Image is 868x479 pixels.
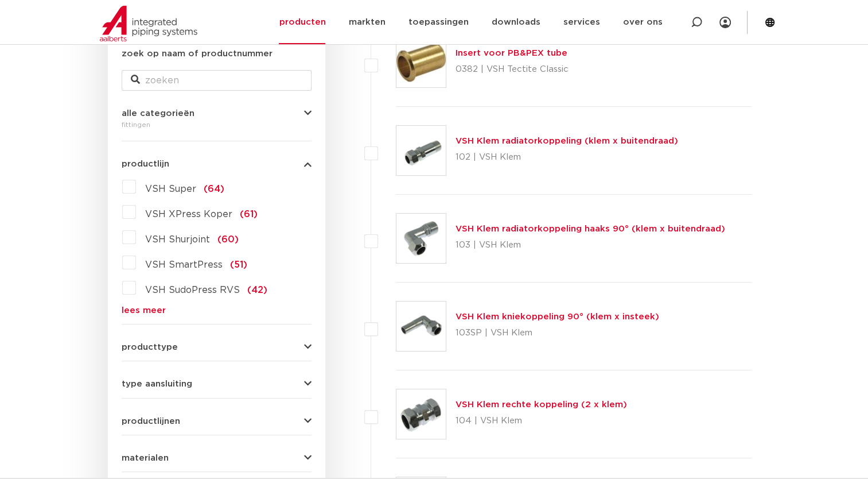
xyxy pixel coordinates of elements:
[204,184,224,194] span: (64)
[122,118,312,132] div: fittingen
[145,285,240,295] span: VSH SudoPress RVS
[230,260,247,269] span: (51)
[122,343,312,351] button: producttype
[396,389,446,439] img: Thumbnail for VSH Klem rechte koppeling (2 x klem)
[122,454,169,462] span: materialen
[122,454,312,462] button: materialen
[122,109,194,118] span: alle categorieën
[122,417,180,426] span: productlijnen
[456,225,725,233] a: VSH Klem radiatorkoppeling haaks 90° (klem x buitendraad)
[456,400,627,409] a: VSH Klem rechte koppeling (2 x klem)
[456,412,627,430] p: 104 | VSH Klem
[122,380,192,388] span: type aansluiting
[145,184,196,194] span: VSH Super
[122,380,312,388] button: type aansluiting
[145,235,210,244] span: VSH Shurjoint
[217,235,239,244] span: (60)
[456,60,569,79] p: 0382 | VSH Tectite Classic
[122,160,169,168] span: productlijn
[145,210,232,219] span: VSH XPress Koper
[456,236,725,254] p: 103 | VSH Klem
[456,148,678,167] p: 102 | VSH Klem
[396,126,446,175] img: Thumbnail for VSH Klem radiatorkoppeling (klem x buitendraad)
[122,417,312,426] button: productlijnen
[456,137,678,145] a: VSH Klem radiatorkoppeling (klem x buitendraad)
[396,38,446,87] img: Thumbnail for Insert voor PB&PEX tube
[396,214,446,263] img: Thumbnail for VSH Klem radiatorkoppeling haaks 90° (klem x buitendraad)
[122,109,312,118] button: alle categorieën
[247,285,267,295] span: (42)
[456,324,659,342] p: 103SP | VSH Klem
[122,343,178,351] span: producttype
[122,160,312,168] button: productlijn
[145,260,223,269] span: VSH SmartPress
[456,312,659,321] a: VSH Klem kniekoppeling 90° (klem x insteek)
[240,210,258,219] span: (61)
[456,49,567,57] a: Insert voor PB&PEX tube
[122,70,312,91] input: zoeken
[122,47,273,61] label: zoek op naam of productnummer
[122,306,312,315] a: lees meer
[396,302,446,351] img: Thumbnail for VSH Klem kniekoppeling 90° (klem x insteek)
